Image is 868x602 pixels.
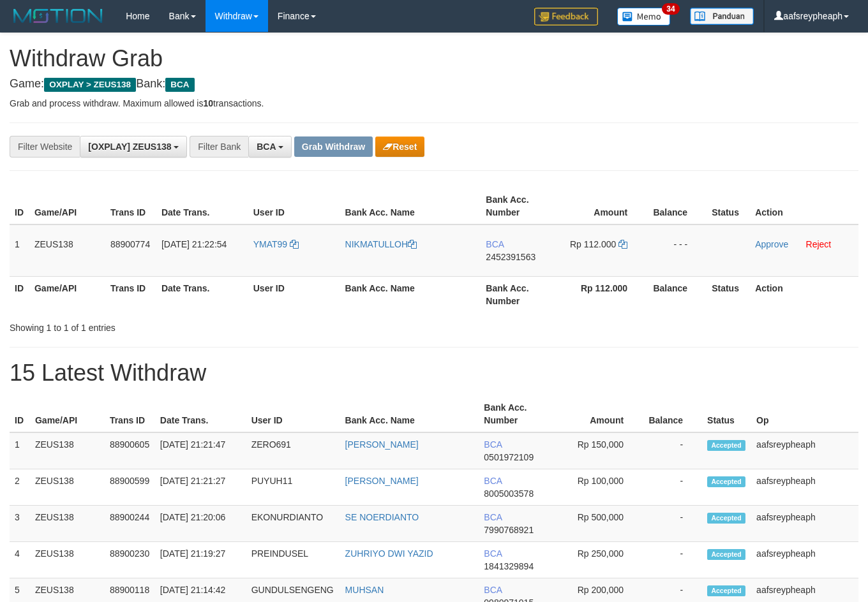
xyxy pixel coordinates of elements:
span: BCA [486,239,504,249]
span: Accepted [707,549,745,560]
span: YMAT99 [253,239,287,249]
td: [DATE] 21:21:47 [155,432,246,469]
td: PREINDUSEL [246,542,340,578]
td: 88900244 [105,506,155,542]
td: aafsreypheaph [751,542,858,578]
td: 3 [10,506,30,542]
th: Trans ID [105,276,156,312]
td: Rp 500,000 [553,506,643,542]
th: Date Trans. [156,188,248,224]
th: ID [10,276,29,312]
td: - [643,506,702,542]
td: - [643,542,702,578]
button: Grab Withdraw [294,136,373,157]
span: BCA [165,78,194,92]
a: NIKMATULLOH [345,239,417,249]
td: 88900605 [105,432,155,469]
div: Showing 1 to 1 of 1 entries [10,316,352,334]
span: BCA [257,142,276,152]
th: Amount [557,188,647,224]
td: 88900230 [105,542,155,578]
td: ZEUS138 [30,506,105,542]
th: Game/API [29,276,105,312]
span: OXPLAY > ZEUS138 [44,78,136,92]
td: [DATE] 21:20:06 [155,506,246,542]
th: User ID [248,188,340,224]
th: ID [10,188,29,224]
a: MUHSAN [345,585,384,595]
a: Approve [755,239,788,249]
span: [OXPLAY] ZEUS138 [88,142,171,152]
div: Filter Website [10,136,80,158]
td: [DATE] 21:21:27 [155,469,246,506]
span: Copy 1841329894 to clipboard [484,561,534,571]
span: Accepted [707,440,745,451]
span: BCA [484,439,502,450]
th: Game/API [29,188,105,224]
th: Balance [647,276,707,312]
th: Bank Acc. Name [340,396,479,432]
h1: 15 Latest Withdraw [10,360,858,386]
img: Button%20Memo.svg [617,8,671,26]
td: aafsreypheaph [751,469,858,506]
td: Rp 100,000 [553,469,643,506]
span: Accepted [707,513,745,524]
td: - [643,469,702,506]
th: Date Trans. [155,396,246,432]
span: Copy 7990768921 to clipboard [484,525,534,535]
a: Copy 112000 to clipboard [618,239,627,249]
div: Filter Bank [190,136,248,158]
img: panduan.png [690,8,754,25]
th: Bank Acc. Number [481,188,557,224]
span: BCA [484,585,502,595]
td: aafsreypheaph [751,506,858,542]
span: Accepted [707,585,745,596]
td: 1 [10,224,29,277]
p: Grab and process withdraw. Maximum allowed is transactions. [10,97,858,110]
th: Game/API [30,396,105,432]
td: 2 [10,469,30,506]
button: Reset [375,136,424,157]
span: BCA [484,548,502,559]
td: PUYUH11 [246,469,340,506]
td: [DATE] 21:19:27 [155,542,246,578]
th: User ID [246,396,340,432]
th: Status [707,188,750,224]
strong: 10 [203,98,213,108]
h4: Game: Bank: [10,78,858,91]
th: Status [707,276,750,312]
th: Bank Acc. Name [340,276,481,312]
a: YMAT99 [253,239,299,249]
a: [PERSON_NAME] [345,439,419,450]
span: Rp 112.000 [570,239,616,249]
img: MOTION_logo.png [10,6,107,26]
button: BCA [248,136,292,158]
a: [PERSON_NAME] [345,476,419,486]
th: User ID [248,276,340,312]
th: Rp 112.000 [557,276,647,312]
td: 4 [10,542,30,578]
th: Action [750,276,858,312]
a: SE NOERDIANTO [345,512,419,522]
th: Amount [553,396,643,432]
th: Bank Acc. Number [479,396,553,432]
th: Op [751,396,858,432]
th: Balance [647,188,707,224]
a: ZUHRIYO DWI YAZID [345,548,433,559]
td: EKONURDIANTO [246,506,340,542]
h1: Withdraw Grab [10,46,858,71]
td: - [643,432,702,469]
th: Trans ID [105,396,155,432]
td: ZEUS138 [29,224,105,277]
span: Copy 2452391563 to clipboard [486,252,535,262]
th: Bank Acc. Name [340,188,481,224]
td: ZERO691 [246,432,340,469]
a: Reject [806,239,832,249]
span: 88900774 [110,239,150,249]
td: Rp 250,000 [553,542,643,578]
img: Feedback.jpg [534,8,598,26]
th: Date Trans. [156,276,248,312]
span: [DATE] 21:22:54 [161,239,227,249]
td: ZEUS138 [30,469,105,506]
th: Trans ID [105,188,156,224]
